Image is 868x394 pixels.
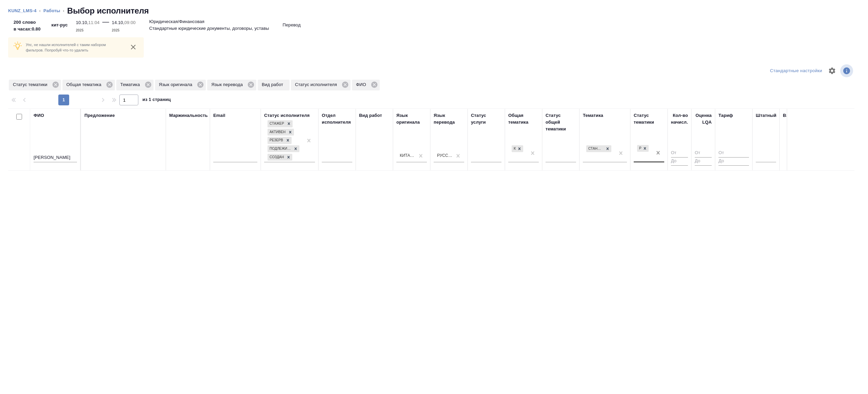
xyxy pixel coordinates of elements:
[508,112,539,126] div: Общая тематика
[159,81,195,88] p: Язык оригинала
[120,81,142,88] p: Тематика
[142,96,171,105] span: из 1 страниц
[268,129,287,136] div: Активен
[356,81,369,88] p: ФИО
[718,112,733,119] div: Тариф
[267,128,295,137] div: Стажер, Активен, Резерв, Подлежит внедрению, Создан
[211,81,245,88] p: Язык перевода
[437,153,453,159] div: Русский
[43,8,60,13] a: Работы
[768,66,824,76] div: split button
[695,112,712,126] div: Оценка LQA
[718,157,749,166] input: До
[295,81,339,88] p: Статус исполнителя
[783,112,865,119] div: Взаимодействие и доп. информация
[267,136,292,145] div: Стажер, Активен, Резерв, Подлежит внедрению, Создан
[352,80,380,90] div: ФИО
[586,145,612,153] div: Стандартные юридические документы, договоры, уставы
[359,112,382,119] div: Вид работ
[695,149,712,158] input: От
[396,112,427,126] div: Язык оригинала
[840,64,854,77] span: Посмотреть информацию
[13,81,50,88] p: Статус тематики
[267,145,300,153] div: Стажер, Активен, Резерв, Подлежит внедрению, Создан
[67,5,149,16] h2: Выбор исполнителя
[207,80,256,90] div: Язык перевода
[268,120,285,127] div: Стажер
[213,112,225,119] div: Email
[824,63,840,79] span: Настроить таблицу
[102,16,109,34] div: —
[169,112,208,119] div: Маржинальность
[471,112,501,126] div: Статус услуги
[282,22,300,28] p: Перевод
[434,112,464,126] div: Язык перевода
[128,42,138,52] button: close
[76,20,88,25] p: 10.10,
[512,145,516,152] div: Юридическая/Финансовая
[112,20,124,25] p: 14.10,
[671,157,688,166] input: До
[116,80,154,90] div: Тематика
[695,157,712,166] input: До
[14,19,41,26] p: 200 слово
[634,112,664,126] div: Статус тематики
[718,149,749,158] input: От
[671,112,688,126] div: Кол-во начисл.
[155,80,206,90] div: Язык оригинала
[8,8,37,13] a: KUNZ_LMS-4
[291,80,351,90] div: Статус исполнителя
[267,153,293,162] div: Стажер, Активен, Резерв, Подлежит внедрению, Создан
[268,145,292,152] div: Подлежит внедрению
[34,112,44,119] div: ФИО
[511,145,524,153] div: Юридическая/Финансовая
[66,81,104,88] p: Общая тематика
[262,81,285,88] p: Вид работ
[63,7,64,14] li: ‹
[149,18,204,25] p: Юридическая/Финансовая
[84,112,115,119] div: Предложение
[8,5,860,16] nav: breadcrumb
[671,149,688,158] input: От
[268,154,285,161] div: Создан
[26,42,123,53] p: Упс, не нашли исполнителей с таким набором фильтров. Попробуй что-то удалить
[9,80,61,90] div: Статус тематики
[62,80,115,90] div: Общая тематика
[637,145,641,152] div: Рекомендован
[756,112,776,119] div: Штатный
[546,112,576,132] div: Статус общей тематики
[264,112,310,119] div: Статус исполнителя
[583,112,603,119] div: Тематика
[88,20,100,25] p: 11:04
[322,112,352,126] div: Отдел исполнителя
[586,145,604,152] div: Стандартные юридические документы, договоры, уставы
[39,7,41,14] li: ‹
[124,20,136,25] p: 09:00
[400,153,415,159] div: Китайский
[636,144,649,153] div: Рекомендован
[268,137,284,144] div: Резерв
